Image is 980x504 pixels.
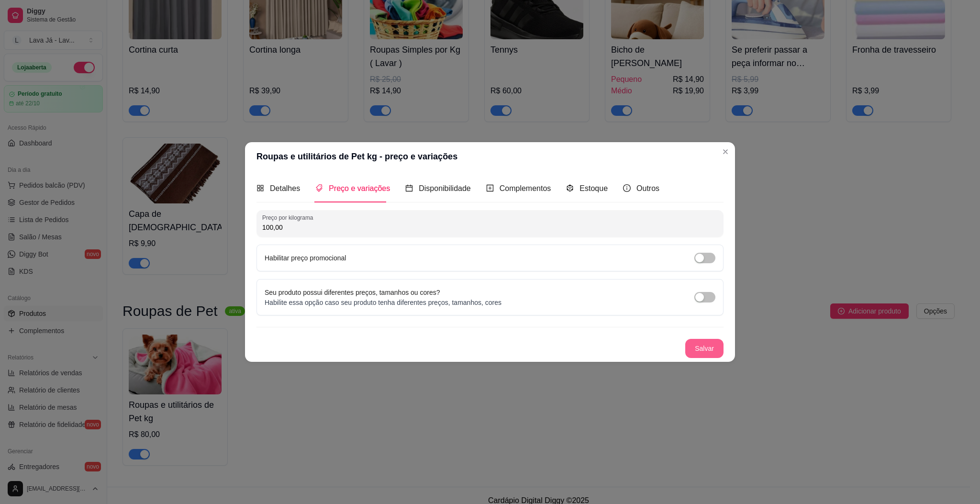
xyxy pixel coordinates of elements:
[265,298,501,307] p: Habilite essa opção caso seu produto tenha diferentes preços, tamanhos, cores
[262,213,316,222] label: Preço por kilograma
[636,184,659,192] span: Outros
[405,184,413,192] span: calendar
[718,144,733,159] button: Close
[566,184,574,192] span: code-sandbox
[500,184,551,192] span: Complementos
[315,184,323,192] span: tags
[419,184,471,192] span: Disponibilidade
[262,223,718,232] input: Preço por kilograma
[270,184,300,192] span: Detalhes
[329,184,390,192] span: Preço e variações
[486,184,494,192] span: plus-square
[265,254,346,262] label: Habilitar preço promocional
[256,184,264,192] span: appstore
[265,289,440,296] label: Seu produto possui diferentes preços, tamanhos ou cores?
[579,184,608,192] span: Estoque
[685,339,724,358] button: Salvar
[245,142,735,171] header: Roupas e utilitários de Pet kg - preço e variações
[623,184,631,192] span: info-circle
